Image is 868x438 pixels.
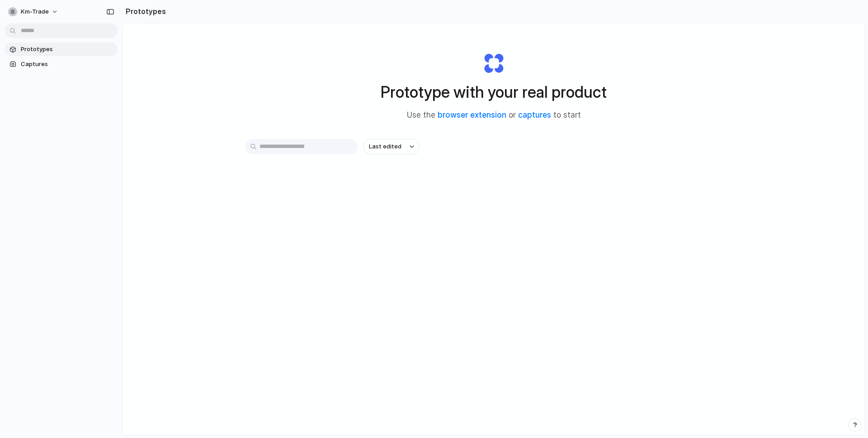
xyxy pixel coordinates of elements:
[381,80,607,104] h1: Prototype with your real product
[438,110,506,119] a: browser extension
[518,110,551,119] a: captures
[21,7,49,16] span: km-trade
[5,5,63,19] button: km-trade
[5,57,118,71] a: Captures
[5,43,118,56] a: Prototypes
[122,6,166,17] h2: Prototypes
[363,139,420,154] button: Last edited
[369,142,401,151] span: Last edited
[21,45,114,54] span: Prototypes
[21,60,114,69] span: Captures
[407,109,581,121] span: Use the or to start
